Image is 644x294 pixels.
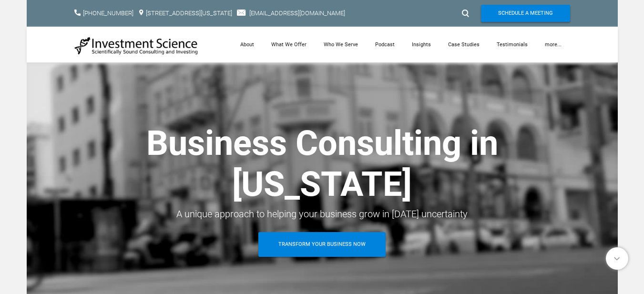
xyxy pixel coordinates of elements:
[146,10,232,17] a: [STREET_ADDRESS][US_STATE]​
[367,27,403,62] a: Podcast
[146,123,498,204] strong: Business Consulting in [US_STATE]
[440,27,488,62] a: Case Studies
[258,232,386,257] a: Transform Your Business Now
[278,232,366,257] span: Transform Your Business Now
[249,10,345,17] a: [EMAIL_ADDRESS][DOMAIN_NAME]
[232,27,263,62] a: About
[536,27,570,62] a: more...
[74,205,570,223] div: A unique approach to helping your business grow in [DATE] uncertainty
[498,5,553,22] span: Schedule A Meeting
[315,27,367,62] a: Who We Serve
[263,27,315,62] a: What We Offer
[488,27,536,62] a: Testimonials
[74,36,198,55] img: Investment Science | NYC Consulting Services
[83,10,133,17] a: [PHONE_NUMBER]
[481,5,570,22] a: Schedule A Meeting
[403,27,440,62] a: Insights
